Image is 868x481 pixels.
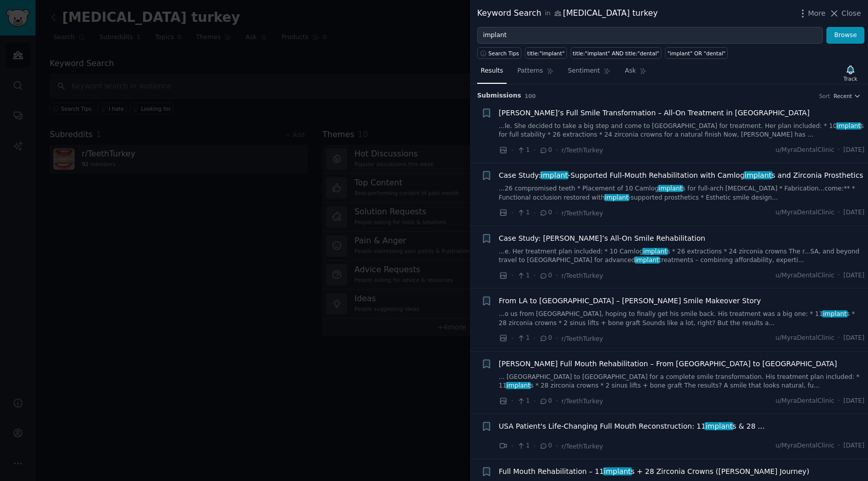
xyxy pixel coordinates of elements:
span: · [556,208,558,218]
span: 0 [539,146,552,155]
a: Full Mouth Rehabilitation – 11implants + 28 Zirconia Crowns ([PERSON_NAME] Journey) [499,466,810,477]
a: Patterns [514,63,557,84]
span: implant [836,122,861,130]
span: · [838,397,840,406]
span: · [511,396,513,406]
span: r/TeethTurkey [561,210,603,217]
span: in [545,9,550,18]
span: r/TeethTurkey [561,443,603,450]
span: · [511,145,513,155]
span: · [533,441,536,452]
span: USA Patient's Life-Changing Full Mouth Reconstruction: 11 s & 28 ... [499,421,765,432]
button: Recent [833,92,861,100]
a: title:"implant" AND title:"dental" [571,47,661,59]
span: 1 [517,397,529,406]
a: ...o us from [GEOGRAPHIC_DATA], hoping to finally get his smile back. His treatment was a big one... [499,310,865,328]
span: r/TeethTurkey [561,335,603,342]
span: 1 [517,441,529,451]
span: · [556,145,558,155]
span: 100 [525,93,536,99]
span: implant [604,194,629,201]
button: More [797,8,826,19]
a: ...26 compromised teeth * Placement of 10 Camlogimplants for full-arch [MEDICAL_DATA] * Fabricati... [499,184,865,202]
span: 1 [517,208,529,217]
a: From LA to [GEOGRAPHIC_DATA] – [PERSON_NAME] Smile Makeover Story [499,296,761,306]
span: r/TeethTurkey [561,272,603,279]
span: u/MyraDentalClinic [776,146,834,155]
span: implant [658,185,683,192]
span: · [556,396,558,406]
span: 0 [539,334,552,343]
span: u/MyraDentalClinic [776,397,834,406]
span: implant [822,310,847,317]
a: [PERSON_NAME] Full Mouth Rehabilitation – From [GEOGRAPHIC_DATA] to [GEOGRAPHIC_DATA] [499,359,837,369]
span: Search Tips [488,50,519,57]
div: Keyword Search [MEDICAL_DATA] turkey [477,7,658,20]
span: implant [540,171,569,179]
span: 1 [517,334,529,343]
button: Track [840,62,861,84]
span: · [556,270,558,281]
a: Case Study:implant-Supported Full-Mouth Rehabilitation with Camlogimplants and Zirconia Prosthetics [499,170,863,181]
div: Sort [819,92,830,100]
span: implant [603,467,632,475]
a: "implant" OR "dental" [665,47,728,59]
span: [DATE] [844,271,864,280]
a: Results [477,63,507,84]
a: ...le. She decided to take a big step and come to [GEOGRAPHIC_DATA] for treatment. Her plan inclu... [499,122,865,140]
span: r/TeethTurkey [561,147,603,154]
span: · [511,208,513,218]
span: · [533,270,536,281]
span: · [838,441,840,451]
button: Close [829,8,861,19]
span: Results [481,67,503,76]
span: · [556,333,558,344]
span: More [808,8,826,19]
span: implant [635,256,660,264]
span: · [556,441,558,452]
span: · [533,396,536,406]
a: USA Patient's Life-Changing Full Mouth Reconstruction: 11implants & 28 ... [499,421,765,432]
span: 0 [539,208,552,217]
span: 1 [517,146,529,155]
span: · [533,145,536,155]
span: implant [705,422,733,430]
span: Submission s [477,91,521,101]
span: [PERSON_NAME]’s Full Smile Transformation – All-On Treatment in [GEOGRAPHIC_DATA] [499,108,810,118]
span: [DATE] [844,397,864,406]
a: Ask [621,63,650,84]
span: implant [506,382,531,389]
span: 0 [539,441,552,451]
span: u/MyraDentalClinic [776,208,834,217]
a: Sentiment [564,63,614,84]
span: u/MyraDentalClinic [776,334,834,343]
span: [DATE] [844,208,864,217]
span: Ask [625,67,636,76]
input: Try a keyword related to your business [477,27,823,44]
span: · [511,270,513,281]
div: Track [844,75,857,82]
button: Browse [826,27,864,44]
span: · [533,208,536,218]
span: · [511,441,513,452]
span: r/TeethTurkey [561,398,603,405]
span: · [838,271,840,280]
span: · [533,333,536,344]
a: ...e. Her treatment plan included: * 10 Camlogimplants * 26 extractions * 24 zirconia crowns The ... [499,247,865,265]
span: u/MyraDentalClinic [776,441,834,451]
div: title:"implant" [527,50,565,57]
span: Recent [833,92,852,100]
span: implant [642,248,667,255]
span: 0 [539,271,552,280]
span: [DATE] [844,146,864,155]
span: [DATE] [844,441,864,451]
span: · [838,334,840,343]
span: 1 [517,271,529,280]
span: Close [842,8,861,19]
span: 0 [539,397,552,406]
a: ... [GEOGRAPHIC_DATA] to [GEOGRAPHIC_DATA] for a complete smile transformation. His treatment pla... [499,373,865,391]
span: Full Mouth Rehabilitation – 11 s + 28 Zirconia Crowns ([PERSON_NAME] Journey) [499,466,810,477]
span: implant [744,171,773,179]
